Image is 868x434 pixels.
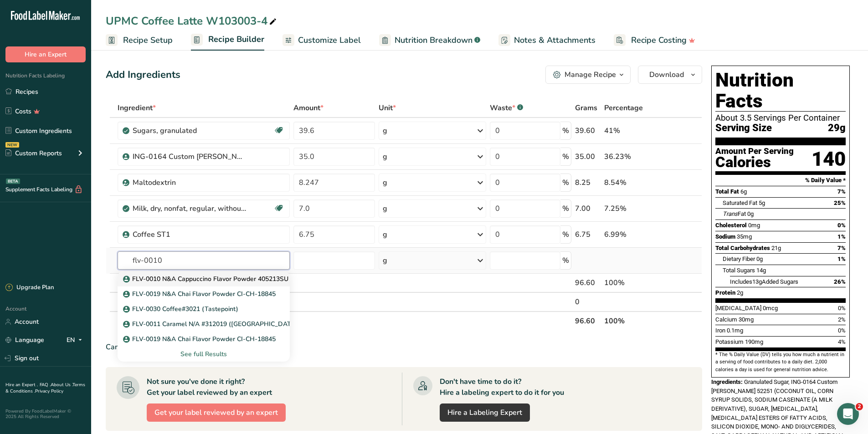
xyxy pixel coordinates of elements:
span: 190mg [745,338,763,345]
span: 13g [752,278,762,285]
div: 6.99% [604,229,659,240]
span: 0g [756,255,763,262]
span: Iron [715,327,725,334]
div: Coffee ST1 [133,229,247,240]
span: Fat [723,210,746,217]
div: 7.00 [575,203,601,214]
input: Add Ingredient [118,251,290,270]
div: Not sure you've done it right? Get your label reviewed by an expert [147,376,272,398]
div: 35.00 [575,151,601,162]
a: FLV-0019 N&A Chai Flavor Powder CI-CH-18845 [118,286,290,301]
span: [MEDICAL_DATA] [715,305,761,311]
div: 6.75 [575,229,601,240]
span: Total Fat [715,188,739,195]
div: ING-0164 Custom [PERSON_NAME] 52251 [133,151,247,162]
button: Manage Recipe [545,66,631,84]
span: Saturated Fat [723,199,757,206]
p: FLV-0019 N&A Chai Flavor Powder CI-CH-18845 [125,334,276,344]
section: * The % Daily Value (DV) tells you how much a nutrient in a serving of food contributes to a dail... [715,351,846,373]
span: Download [649,69,684,80]
a: Language [5,332,44,348]
div: 8.25 [575,177,601,188]
p: FLV-0019 N&A Chai Flavor Powder CI-CH-18845 [125,289,276,299]
div: 7.25% [604,203,659,214]
span: 1% [837,255,846,262]
th: 96.60 [573,311,603,330]
span: 2g [737,289,743,296]
span: Includes Added Sugars [730,278,798,285]
a: About Us . [51,382,72,388]
p: FLV-0010 N&A Cappuccino Flavor Powder 405213SU [125,274,288,284]
span: 21g [771,245,781,251]
span: 25% [834,199,846,206]
div: Manage Recipe [565,69,616,80]
div: Don't have time to do it? Hire a labeling expert to do it for you [440,376,564,398]
div: 39.60 [575,125,601,136]
a: Customize Label [282,30,361,51]
div: 0 [575,296,601,307]
span: 2% [838,316,846,323]
span: 5g [759,199,765,206]
a: Notes & Attachments [498,30,596,51]
span: 2 [856,403,863,410]
span: Total Carbohydrates [715,245,770,251]
span: Percentage [604,102,643,113]
a: FLV-0010 N&A Cappuccino Flavor Powder 405213SU [118,271,290,286]
div: NEW [5,142,19,148]
span: 7% [837,245,846,251]
span: Unit [379,102,396,113]
div: EN [67,335,86,346]
div: Milk, dry, nonfat, regular, without added vitamin A and [MEDICAL_DATA] [133,203,247,214]
div: 8.54% [604,177,659,188]
a: Hire a Labeling Expert [440,403,530,422]
div: About 3.5 Servings Per Container [715,113,846,123]
a: Recipe Costing [614,30,695,51]
a: FLV-0019 N&A Chai Flavor Powder CI-CH-18845 [118,332,290,347]
a: Recipe Setup [106,30,173,51]
div: 36.23% [604,151,659,162]
span: Potassium [715,338,744,345]
div: g [383,177,387,188]
span: Serving Size [715,123,772,134]
button: Download [638,66,702,84]
span: Recipe Costing [631,34,687,46]
span: 29g [828,123,846,134]
span: Dietary Fiber [723,255,755,262]
div: Maltodextrin [133,177,247,188]
span: Recipe Setup [123,34,173,46]
div: See full Results [118,347,290,362]
div: Powered By FoodLabelMaker © 2025 All Rights Reserved [5,408,86,419]
th: Net Totals [116,311,573,330]
div: Calories [715,156,794,169]
span: 26% [834,278,846,285]
span: 4% [838,338,846,345]
a: FLV-0030 Coffee#3021 (Tastepoint) [118,301,290,317]
span: 0g [747,210,754,217]
span: Nutrition Breakdown [395,34,473,46]
a: Privacy Policy [35,388,63,394]
span: Ingredients: [711,378,743,385]
div: Sugars, granulated [133,125,247,136]
span: 6g [740,188,747,195]
span: 35mg [737,233,752,240]
span: Notes & Attachments [514,34,596,46]
span: Sodium [715,233,735,240]
span: Customize Label [298,34,361,46]
div: Upgrade Plan [5,283,54,292]
p: FLV-0030 Coffee#3021 (Tastepoint) [125,304,238,314]
div: g [383,229,387,240]
button: Get your label reviewed by an expert [147,403,286,422]
div: Custom Reports [5,148,62,158]
span: 0% [838,327,846,334]
span: Cholesterol [715,222,747,229]
div: Waste [490,102,523,113]
h1: Nutrition Facts [715,70,846,112]
span: 0.1mg [727,327,743,334]
a: Recipe Builder [191,29,264,51]
div: 96.60 [575,277,601,288]
div: g [383,255,387,266]
div: Amount Per Serving [715,147,794,156]
span: 7% [837,188,846,195]
span: 30mg [739,316,754,323]
div: 100% [604,277,659,288]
